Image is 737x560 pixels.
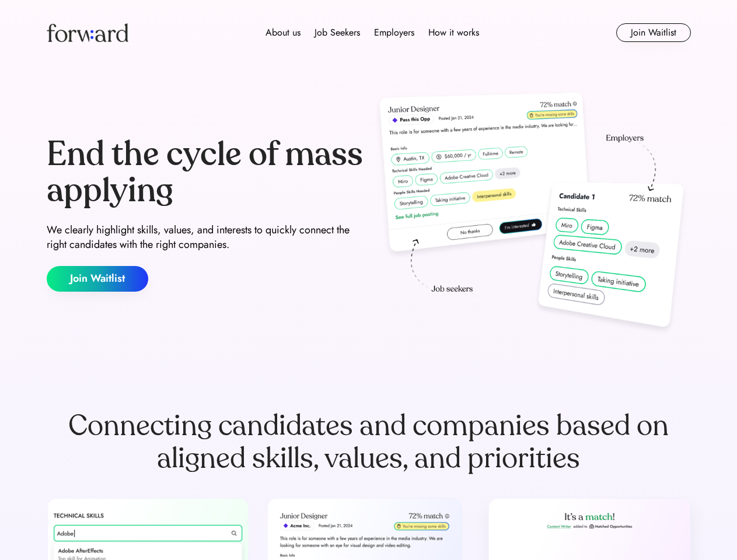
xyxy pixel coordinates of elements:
img: hero-image.png [373,89,691,339]
div: Job Seekers [315,26,360,40]
div: Employers [374,26,414,40]
div: How it works [428,26,479,40]
img: Forward logo [47,23,128,42]
div: About us [266,26,301,40]
div: Connecting candidates and companies based on aligned skills, values, and priorities [47,409,691,475]
button: Join Waitlist [47,266,148,292]
div: End the cycle of mass applying [47,136,364,208]
div: We clearly highlight skills, values, and interests to quickly connect the right candidates with t... [47,223,364,252]
button: Join Waitlist [616,23,691,42]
